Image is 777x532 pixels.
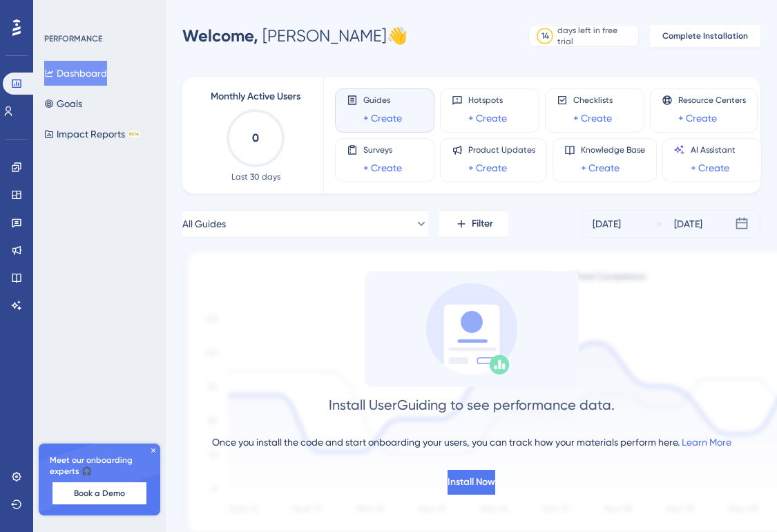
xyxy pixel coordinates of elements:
[448,474,495,491] span: Install Now
[182,25,407,47] div: [PERSON_NAME] 👋
[44,122,140,146] button: Impact ReportsBETA
[468,95,507,106] span: Hotspots
[128,131,140,137] div: BETA
[593,216,621,232] div: [DATE]
[182,216,226,232] span: All Guides
[212,434,731,450] div: Once you install the code and start onboarding your users, you can track how your materials perfo...
[439,210,508,238] button: Filter
[363,95,402,106] span: Guides
[50,455,149,477] span: Meet our onboarding experts 🎧
[541,30,549,41] div: 14
[74,488,125,499] span: Book a Demo
[182,210,428,238] button: All Guides
[52,482,146,504] button: Book a Demo
[329,395,615,415] div: Install UserGuiding to see performance data.
[44,33,102,44] div: PERFORMANCE
[581,144,645,155] span: Knowledge Base
[557,25,634,47] div: days left in free trial
[581,160,620,176] a: + Create
[363,110,402,126] a: + Create
[468,160,507,176] a: + Create
[468,144,535,155] span: Product Updates
[182,26,258,46] span: Welcome,
[691,144,736,155] span: AI Assistant
[573,110,612,126] a: + Create
[363,144,402,155] span: Surveys
[650,25,760,47] button: Complete Installation
[691,160,729,176] a: + Create
[252,131,259,144] text: 0
[678,110,717,126] a: + Create
[682,437,731,448] a: Learn More
[448,470,495,495] button: Install Now
[472,216,493,232] span: Filter
[678,95,746,106] span: Resource Centers
[674,216,702,232] div: [DATE]
[231,171,280,182] span: Last 30 days
[44,91,82,116] button: Goals
[211,88,300,105] span: Monthly Active Users
[468,110,507,126] a: + Create
[573,95,613,106] span: Checklists
[662,30,748,41] span: Complete Installation
[44,61,107,86] button: Dashboard
[363,160,402,176] a: + Create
